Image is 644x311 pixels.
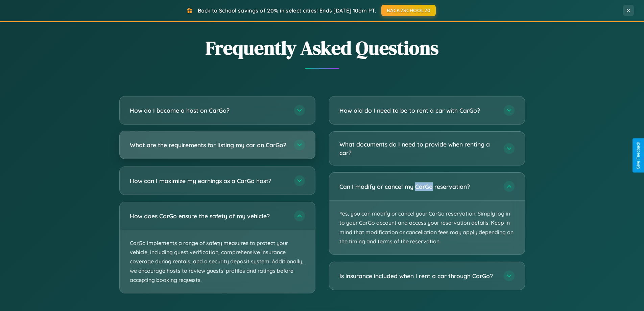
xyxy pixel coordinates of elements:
h3: What are the requirements for listing my car on CarGo? [130,141,287,149]
h3: What documents do I need to provide when renting a car? [339,140,497,157]
span: Back to School savings of 20% in select cities! Ends [DATE] 10am PT. [198,7,376,14]
h2: Frequently Asked Questions [119,35,525,61]
h3: How do I become a host on CarGo? [130,106,287,115]
div: Give Feedback [636,142,641,169]
h3: How old do I need to be to rent a car with CarGo? [339,106,497,115]
h3: Can I modify or cancel my CarGo reservation? [339,182,497,191]
button: BACK2SCHOOL20 [381,5,436,16]
p: Yes, you can modify or cancel your CarGo reservation. Simply log in to your CarGo account and acc... [329,201,525,254]
p: CarGo implements a range of safety measures to protect your vehicle, including guest verification... [120,230,315,293]
h3: How can I maximize my earnings as a CarGo host? [130,177,287,185]
h3: Is insurance included when I rent a car through CarGo? [339,272,497,280]
h3: How does CarGo ensure the safety of my vehicle? [130,212,287,220]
